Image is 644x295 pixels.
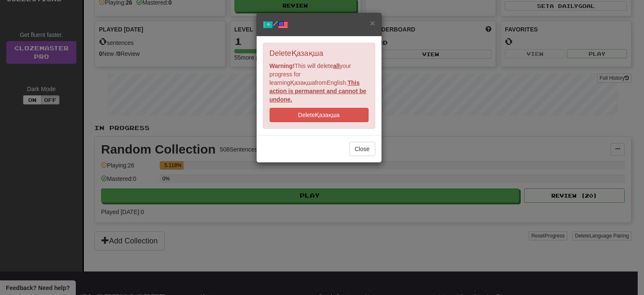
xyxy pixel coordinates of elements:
u: This action is permanent and cannot be undone. [270,79,366,103]
h4: Delete Қазақша [270,50,369,58]
span: × [370,18,375,28]
button: Close [370,18,375,27]
u: all [333,63,340,69]
button: DeleteҚазақша [270,108,369,122]
strong: Warning! [270,63,295,69]
p: This will delete your progress for learning Қазақша from English . [270,62,369,104]
span: / [263,20,288,27]
button: Close [349,142,375,156]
